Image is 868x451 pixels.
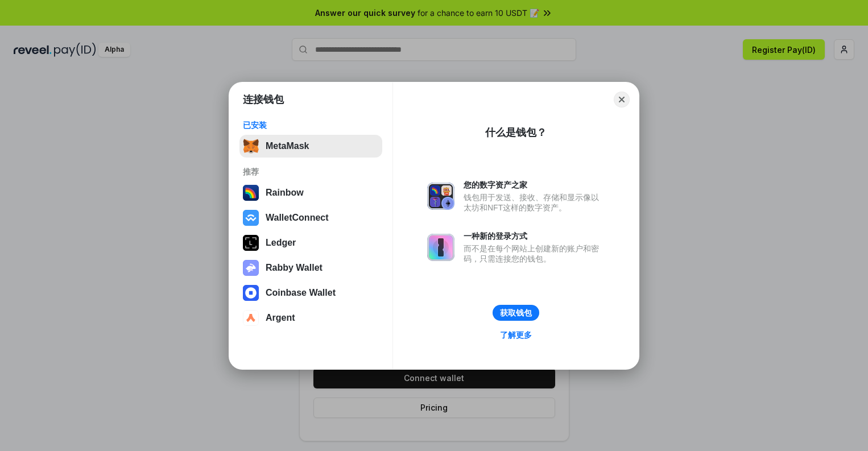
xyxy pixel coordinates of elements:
a: 了解更多 [493,328,539,342]
button: Ledger [239,231,382,254]
button: Coinbase Wallet [239,282,382,304]
button: Rainbow [239,181,382,204]
div: 已安装 [243,120,379,130]
img: svg+xml,%3Csvg%20fill%3D%22none%22%20height%3D%2233%22%20viewBox%3D%220%200%2035%2033%22%20width%... [243,138,259,154]
div: 了解更多 [500,330,532,340]
img: svg+xml,%3Csvg%20xmlns%3D%22http%3A%2F%2Fwww.w3.org%2F2000%2Fsvg%22%20fill%3D%22none%22%20viewBox... [427,234,454,261]
button: MetaMask [239,135,382,158]
button: WalletConnect [239,206,382,229]
button: Close [614,92,630,107]
img: svg+xml,%3Csvg%20width%3D%2228%22%20height%3D%2228%22%20viewBox%3D%220%200%2028%2028%22%20fill%3D... [243,310,259,326]
div: Rabby Wallet [266,263,323,273]
div: MetaMask [266,141,309,151]
div: 而不是在每个网站上创建新的账户和密码，只需连接您的钱包。 [464,243,605,264]
button: Argent [239,307,382,329]
div: Rainbow [266,188,304,198]
img: svg+xml,%3Csvg%20xmlns%3D%22http%3A%2F%2Fwww.w3.org%2F2000%2Fsvg%22%20width%3D%2228%22%20height%3... [243,235,259,251]
img: svg+xml,%3Csvg%20width%3D%22120%22%20height%3D%22120%22%20viewBox%3D%220%200%20120%20120%22%20fil... [243,185,259,201]
div: 什么是钱包？ [485,126,547,139]
div: Argent [266,313,295,323]
div: 您的数字资产之家 [464,180,605,190]
h1: 连接钱包 [243,93,284,106]
img: svg+xml,%3Csvg%20xmlns%3D%22http%3A%2F%2Fwww.w3.org%2F2000%2Fsvg%22%20fill%3D%22none%22%20viewBox... [243,260,259,276]
div: Coinbase Wallet [266,288,336,298]
button: Rabby Wallet [239,256,382,279]
div: 获取钱包 [500,308,532,318]
div: Ledger [266,238,296,248]
img: svg+xml,%3Csvg%20width%3D%2228%22%20height%3D%2228%22%20viewBox%3D%220%200%2028%2028%22%20fill%3D... [243,285,259,301]
img: svg+xml,%3Csvg%20width%3D%2228%22%20height%3D%2228%22%20viewBox%3D%220%200%2028%2028%22%20fill%3D... [243,210,259,226]
div: WalletConnect [266,213,329,223]
button: 获取钱包 [493,305,539,321]
div: 一种新的登录方式 [464,231,605,241]
img: svg+xml,%3Csvg%20xmlns%3D%22http%3A%2F%2Fwww.w3.org%2F2000%2Fsvg%22%20fill%3D%22none%22%20viewBox... [427,183,454,210]
div: 推荐 [243,167,379,177]
div: 钱包用于发送、接收、存储和显示像以太坊和NFT这样的数字资产。 [464,192,605,213]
